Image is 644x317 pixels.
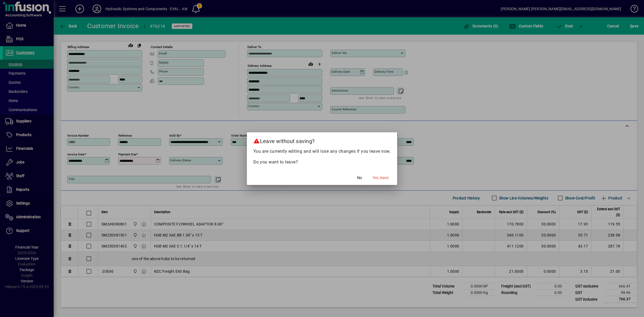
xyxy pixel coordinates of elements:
[370,173,391,183] button: Yes, leave
[357,175,362,181] span: No
[351,173,368,183] button: No
[372,175,389,181] span: Yes, leave
[253,148,391,155] p: You are currently editing and will lose any changes if you leave now.
[247,132,397,148] h2: Leave without saving?
[253,159,391,165] p: Do you want to leave?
